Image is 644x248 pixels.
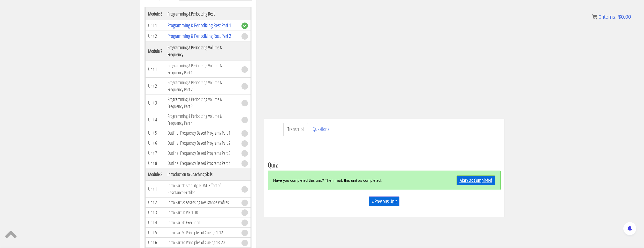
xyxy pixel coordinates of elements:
[145,198,165,208] td: Unit 2
[145,158,165,168] td: Unit 8
[592,14,597,19] img: icon11.png
[165,41,239,61] th: Programming & Periodizing Volume & Frequency
[457,176,495,185] a: Mark as Completed
[168,32,231,39] a: Programming & Periodizing Rest Part 2
[145,237,165,247] td: Unit 6
[165,158,239,168] td: Outline: Frequency Based Programs Part 4
[165,181,239,198] td: Intro Part 1: Stability, ROM, Effect of Resistance Profiles
[145,78,165,94] td: Unit 2
[168,22,231,29] a: Programming & Periodizing Rest Part 1
[268,161,501,168] h3: Quiz
[618,14,621,20] span: $
[145,41,165,61] th: Module 7
[165,217,239,228] td: Intro Part 4: Execution
[145,181,165,198] td: Unit 1
[165,78,239,94] td: Programming & Periodizing Volume & Frequency Part 2
[165,148,239,158] td: Outline: Frequency Based Programs Part 3
[308,123,333,136] a: Questions
[145,228,165,238] td: Unit 5
[145,168,165,181] th: Module 8
[165,168,239,181] th: Introduction to Coaching Skills
[165,61,239,78] td: Programming & Periodizing Volume & Frequency Part 1
[618,14,631,20] bdi: 0.00
[283,123,308,136] a: Transcript
[165,94,239,111] td: Programming & Periodizing Volume & Frequency Part 3
[273,175,437,186] div: Have you completed this unit? Then mark this unit as completed.
[145,217,165,228] td: Unit 4
[165,128,239,138] td: Outline: Frequency Based Programs Part 1
[145,138,165,148] td: Unit 6
[165,237,239,247] td: Intro Part 6: Principles of Cueing 13-20
[165,138,239,148] td: Outline: Frequency Based Programs Part 2
[145,128,165,138] td: Unit 5
[165,198,239,208] td: Intro Part 2: Assessing Resistance Profiles
[145,207,165,217] td: Unit 3
[165,207,239,217] td: Intro Part 3: PIE 1-10
[145,148,165,158] td: Unit 7
[145,111,165,128] td: Unit 4
[145,94,165,111] td: Unit 3
[165,228,239,238] td: Intro Part 5: Principles of Cueing 1-12
[598,14,601,20] span: 0
[145,20,165,31] td: Unit 1
[241,23,248,29] span: complete
[369,196,399,206] a: « Previous Unit
[145,61,165,78] td: Unit 1
[145,8,165,20] th: Module 6
[165,8,239,20] th: Programming & Periodizing Rest
[165,111,239,128] td: Programming & Periodizing Volume & Frequency Part 4
[603,14,617,20] span: items:
[592,14,631,20] a: 0 items: $0.00
[145,31,165,41] td: Unit 2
